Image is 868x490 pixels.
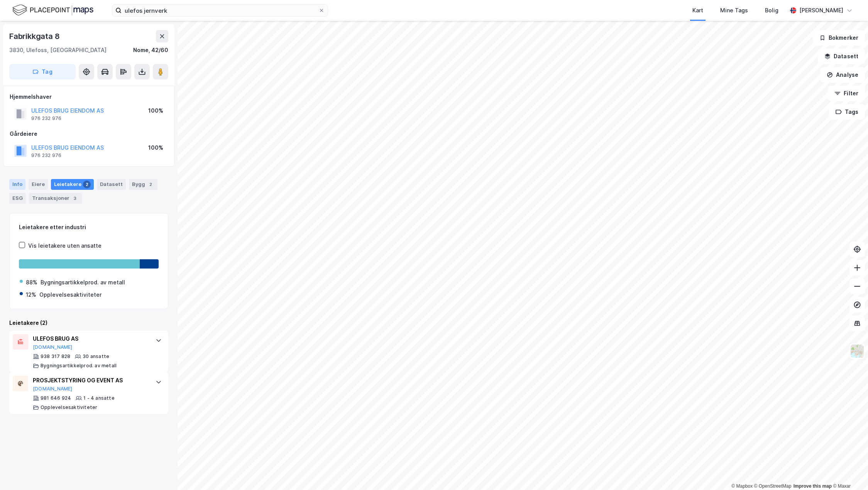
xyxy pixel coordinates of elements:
[26,278,37,287] div: 88%
[41,278,125,287] div: Bygningsartikkelprod. av metall
[41,353,70,360] div: 938 317 828
[33,334,148,343] div: ULEFOS BRUG AS
[829,104,865,120] button: Tags
[71,194,79,202] div: 3
[9,46,107,55] div: 3830, Ulefoss, [GEOGRAPHIC_DATA]
[83,353,109,360] div: 30 ansatte
[818,49,865,64] button: Datasett
[28,241,102,250] div: Vis leietakere uten ansatte
[813,30,865,46] button: Bokmerker
[31,115,61,122] div: 976 232 976
[148,106,163,115] div: 100%
[33,344,73,350] button: [DOMAIN_NAME]
[29,193,82,204] div: Transaksjoner
[9,193,26,204] div: ESG
[83,395,115,401] div: 1 - 4 ansatte
[148,143,163,152] div: 100%
[799,6,843,15] div: [PERSON_NAME]
[754,483,792,489] a: OpenStreetMap
[794,483,832,489] a: Improve this map
[147,181,154,188] div: 2
[29,179,48,190] div: Eiere
[10,129,168,139] div: Gårdeiere
[692,6,703,15] div: Kart
[133,46,168,55] div: Nome, 42/60
[9,179,25,190] div: Info
[33,376,148,385] div: PROSJEKTSTYRING OG EVENT AS
[828,86,865,101] button: Filter
[731,483,753,489] a: Mapbox
[9,30,61,42] div: Fabrikkgata 8
[41,363,117,369] div: Bygningsartikkelprod. av metall
[850,344,865,358] img: Z
[10,92,168,101] div: Hjemmelshaver
[41,395,71,401] div: 981 646 924
[9,318,168,328] div: Leietakere (2)
[829,453,868,490] div: Kontrollprogram for chat
[41,404,97,411] div: Opplevelsesaktiviteter
[9,64,76,79] button: Tag
[33,386,73,392] button: [DOMAIN_NAME]
[39,290,102,299] div: Opplevelsesaktiviteter
[720,6,748,15] div: Mine Tags
[129,179,157,190] div: Bygg
[26,290,36,299] div: 12%
[829,453,868,490] iframe: Chat Widget
[19,223,159,232] div: Leietakere etter industri
[765,6,778,15] div: Bolig
[83,181,91,188] div: 2
[51,179,94,190] div: Leietakere
[31,152,61,159] div: 976 232 976
[122,5,318,16] input: Søk på adresse, matrikkel, gårdeiere, leietakere eller personer
[820,67,865,83] button: Analyse
[97,179,126,190] div: Datasett
[12,3,93,17] img: logo.f888ab2527a4732fd821a326f86c7f29.svg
